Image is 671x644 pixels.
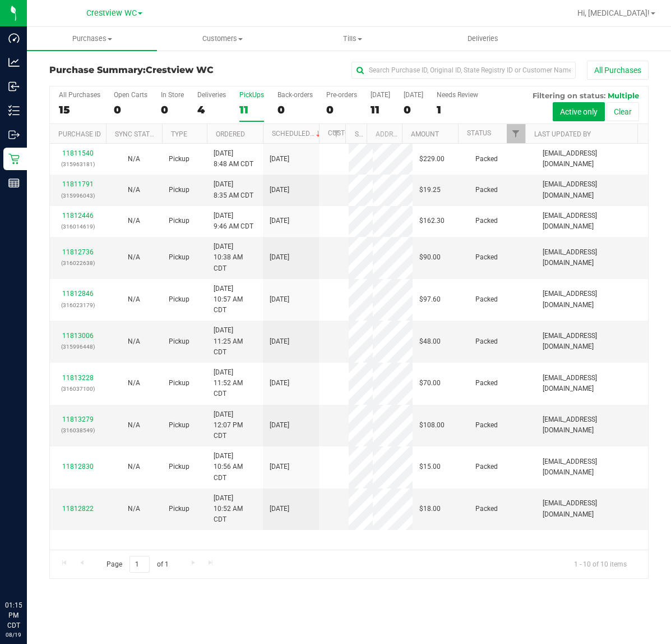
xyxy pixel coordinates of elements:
[62,415,94,423] a: 11813279
[419,154,445,165] span: $229.00
[62,463,94,471] a: 11812830
[214,241,256,274] span: [DATE] 10:38 AM CDT
[214,325,256,358] span: [DATE] 11:25 AM CDT
[59,103,100,116] div: 15
[57,258,99,268] p: (316022638)
[543,247,641,268] span: [EMAIL_ADDRESS][DOMAIN_NAME]
[169,185,189,195] span: Pickup
[475,462,498,472] span: Packed
[216,130,245,138] a: Ordered
[371,91,390,99] div: [DATE]
[475,336,498,347] span: Packed
[270,336,289,347] span: [DATE]
[543,331,641,352] span: [EMAIL_ADDRESS][DOMAIN_NAME]
[8,153,20,165] inline-svg: Retail
[146,65,214,75] span: Crestview WC
[475,216,498,226] span: Packed
[128,186,140,194] span: Not Applicable
[411,130,439,138] a: Amount
[467,129,491,137] a: Status
[128,253,140,261] span: Not Applicable
[128,421,140,429] span: Not Applicable
[128,337,140,345] span: Not Applicable
[62,212,94,220] a: 11812446
[553,102,605,121] button: Active only
[128,379,140,387] span: Not Applicable
[419,504,441,514] span: $18.00
[543,211,641,232] span: [EMAIL_ADDRESS][DOMAIN_NAME]
[533,91,605,100] span: Filtering on status:
[169,216,189,226] span: Pickup
[475,378,498,389] span: Packed
[8,81,20,92] inline-svg: Inbound
[270,504,289,514] span: [DATE]
[214,284,256,316] span: [DATE] 10:57 AM CDT
[8,33,20,44] inline-svg: Dashboard
[543,498,641,519] span: [EMAIL_ADDRESS][DOMAIN_NAME]
[128,420,140,431] button: N/A
[59,91,100,99] div: All Purchases
[114,103,147,116] div: 0
[507,124,525,143] a: Filter
[543,148,641,170] span: [EMAIL_ADDRESS][DOMAIN_NAME]
[57,221,99,232] p: (316014619)
[270,185,289,195] span: [DATE]
[327,124,345,143] a: Filter
[475,504,498,514] span: Packed
[11,554,45,588] iframe: Resource center
[367,124,402,144] th: Address
[270,252,289,263] span: [DATE]
[169,420,189,431] span: Pickup
[419,294,441,305] span: $97.60
[577,8,650,17] span: Hi, [MEDICAL_DATA]!
[8,129,20,140] inline-svg: Outbound
[607,102,639,121] button: Clear
[270,420,289,431] span: [DATE]
[565,556,636,573] span: 1 - 10 of 10 items
[437,91,478,99] div: Needs Review
[128,336,140,347] button: N/A
[128,504,140,514] button: N/A
[8,57,20,68] inline-svg: Analytics
[128,294,140,305] button: N/A
[169,154,189,165] span: Pickup
[97,556,178,573] span: Page of 1
[58,130,101,138] a: Purchase ID
[277,103,313,116] div: 0
[419,462,441,472] span: $15.00
[169,336,189,347] span: Pickup
[475,420,498,431] span: Packed
[49,65,249,75] h3: Purchase Summary:
[8,177,20,189] inline-svg: Reports
[128,217,140,225] span: Not Applicable
[543,456,641,478] span: [EMAIL_ADDRESS][DOMAIN_NAME]
[214,179,253,200] span: [DATE] 8:35 AM CDT
[270,462,289,472] span: [DATE]
[437,103,478,116] div: 1
[27,27,157,51] a: Purchases
[587,61,649,80] button: All Purchases
[355,130,414,138] a: State Registry ID
[8,105,20,116] inline-svg: Inventory
[214,451,256,483] span: [DATE] 10:56 AM CDT
[169,462,189,472] span: Pickup
[5,631,22,639] p: 08/19
[197,103,226,116] div: 4
[475,154,498,165] span: Packed
[371,103,390,116] div: 11
[161,103,184,116] div: 0
[404,103,423,116] div: 0
[115,130,158,138] a: Sync Status
[86,8,137,18] span: Crestview WC
[404,91,423,99] div: [DATE]
[534,130,591,138] a: Last Updated By
[270,378,289,389] span: [DATE]
[57,190,99,201] p: (315996043)
[197,91,226,99] div: Deliveries
[128,216,140,226] button: N/A
[128,463,140,471] span: Not Applicable
[128,252,140,263] button: N/A
[288,27,418,51] a: Tills
[214,367,256,400] span: [DATE] 11:52 AM CDT
[272,130,323,138] a: Scheduled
